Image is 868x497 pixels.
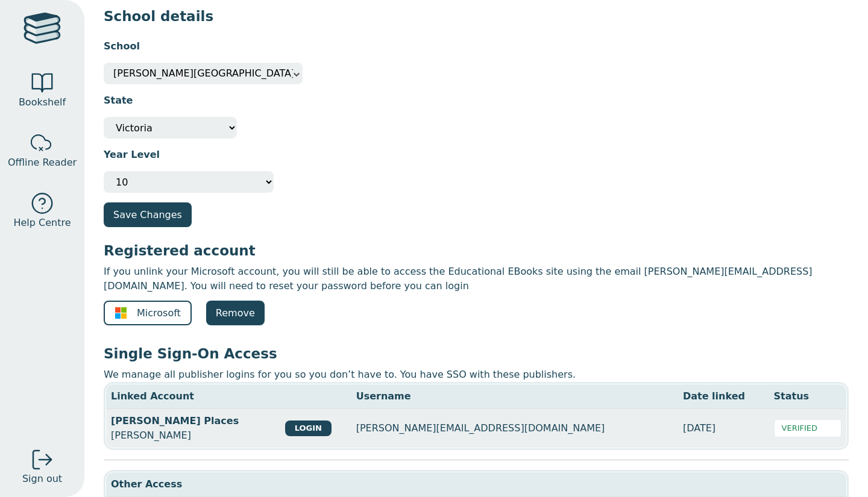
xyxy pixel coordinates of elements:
[285,420,332,436] button: LOGIN
[111,415,239,427] strong: [PERSON_NAME] Places
[104,202,192,227] button: Save Changes
[106,384,280,409] th: Linked Account
[769,384,846,409] th: Status
[351,409,678,448] td: [PERSON_NAME][EMAIL_ADDRESS][DOMAIN_NAME]
[8,155,77,170] span: Offline Reader
[115,307,127,319] img: ms-symbollockup_mssymbol_19.svg
[22,472,62,486] span: Sign out
[19,95,66,110] span: Bookshelf
[104,7,849,25] h3: School details
[106,472,822,497] th: These providers either don’t support SSO or the email on the accounts has been changed since it w...
[113,63,293,84] span: Oxley Christian College
[104,39,140,54] label: School
[104,345,849,363] h3: Single Sign-On Access
[104,264,849,293] p: If you unlink your Microsoft account, you will still be able to access the Educational EBooks sit...
[137,306,181,320] span: Microsoft
[104,367,849,382] p: We manage all publisher logins for you so you don’t have to. You have SSO with these publishers.
[104,148,160,162] label: Year Level
[13,216,71,230] span: Help Centre
[206,301,265,325] a: Remove
[678,409,769,448] td: [DATE]
[351,384,678,409] th: Username
[104,242,849,260] h3: Registered account
[774,419,841,437] div: VERIFIED
[111,414,275,443] div: [PERSON_NAME]
[678,384,769,409] th: Date linked
[104,93,133,108] label: State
